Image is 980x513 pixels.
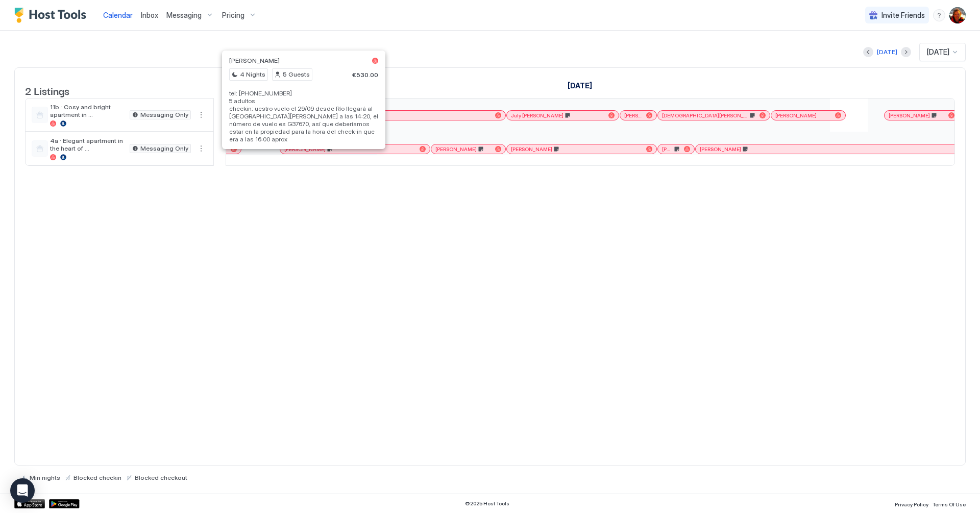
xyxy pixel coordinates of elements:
[10,478,35,503] div: Open Intercom Messenger
[229,89,378,143] pre: tel: [PHONE_NUMBER] 5 adultos checkin: uestro vuelo el 29/09 desde Río llegará al [GEOGRAPHIC_DAT...
[511,112,563,119] span: July [PERSON_NAME]
[195,109,207,121] button: More options
[873,93,899,108] a: October 15, 2025
[166,11,202,20] span: Messaging
[933,501,966,507] span: Terms Of Use
[511,146,552,153] span: [PERSON_NAME]
[222,11,244,20] span: Pricing
[839,95,846,106] span: 14
[624,112,642,119] span: [PERSON_NAME]
[727,95,732,106] span: 11
[875,46,899,58] button: [DATE]
[73,474,121,481] span: Blocked checkin
[283,70,310,79] span: 5 Guests
[895,501,928,507] span: Privacy Policy
[656,95,668,106] span: Thu
[797,93,824,108] a: October 13, 2025
[432,95,439,106] span: Fri
[14,499,45,508] a: App Store
[800,95,806,106] span: 13
[14,8,91,23] a: Host Tools Logo
[240,70,265,79] span: 4 Nights
[914,95,921,106] span: 16
[763,95,770,106] span: 12
[460,93,481,108] a: October 4, 2025
[836,93,861,108] a: October 14, 2025
[881,11,925,20] span: Invite Friends
[951,93,972,108] a: October 17, 2025
[875,95,882,106] span: 15
[687,93,707,108] a: October 10, 2025
[284,146,326,153] span: [PERSON_NAME]
[733,95,743,106] span: Sat
[662,146,673,153] span: [PERSON_NAME]
[889,112,930,119] span: [PERSON_NAME]
[895,498,928,509] a: Privacy Policy
[565,78,595,93] a: October 1, 2025
[50,137,126,152] span: 4a · Elegant apartment in the heart of [GEOGRAPHIC_DATA]
[195,142,207,155] button: More options
[618,95,631,106] span: Wed
[141,11,158,19] span: Inbox
[537,95,541,106] span: 6
[863,47,873,57] button: Previous month
[49,499,80,508] a: Google Play Store
[610,93,634,108] a: October 8, 2025
[761,93,785,108] a: October 12, 2025
[927,47,949,57] span: [DATE]
[847,95,859,106] span: Tue
[50,103,126,118] span: 11b · Cosy and bright apartment in [GEOGRAPHIC_DATA]
[195,142,207,155] div: menu
[662,112,748,119] span: [DEMOGRAPHIC_DATA][PERSON_NAME]
[229,57,280,64] span: [PERSON_NAME]
[648,93,671,108] a: October 9, 2025
[195,109,207,121] div: menu
[465,500,509,507] span: © 2025 Host Tools
[933,498,966,509] a: Terms Of Use
[912,93,937,108] a: October 16, 2025
[534,93,558,108] a: October 6, 2025
[922,95,934,106] span: Thu
[469,95,479,106] span: Sat
[543,95,556,106] span: Mon
[698,95,705,106] span: Fri
[386,95,390,106] span: 2
[901,47,911,57] button: Next month
[700,146,741,153] span: [PERSON_NAME]
[581,95,593,106] span: Tue
[612,95,617,106] span: 8
[135,474,187,481] span: Blocked checkout
[884,95,897,106] span: Wed
[103,11,133,19] span: Calendar
[463,95,468,106] span: 4
[775,112,817,119] span: [PERSON_NAME]
[877,47,897,57] div: [DATE]
[954,95,961,106] span: 17
[949,7,966,23] div: User profile
[352,71,378,79] span: €530.00
[384,93,406,108] a: October 2, 2025
[576,95,580,106] span: 7
[427,95,431,106] span: 3
[724,93,746,108] a: October 11, 2025
[30,474,60,481] span: Min nights
[141,10,158,20] a: Inbox
[771,95,782,106] span: Sun
[435,146,477,153] span: [PERSON_NAME]
[690,95,696,106] span: 10
[498,93,520,108] a: October 5, 2025
[506,95,517,106] span: Sun
[392,95,404,106] span: Thu
[933,9,945,21] div: menu
[651,95,655,106] span: 9
[573,93,595,108] a: October 7, 2025
[103,10,133,20] a: Calendar
[25,83,69,98] span: 2 Listings
[424,93,442,108] a: October 3, 2025
[808,95,821,106] span: Mon
[500,95,504,106] span: 5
